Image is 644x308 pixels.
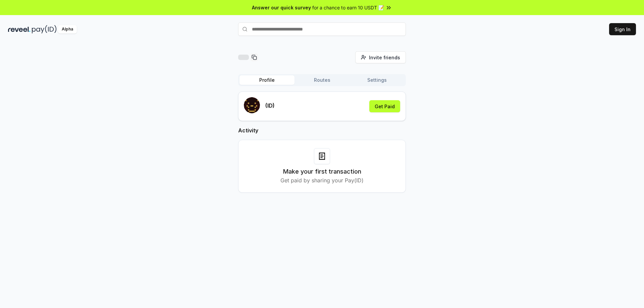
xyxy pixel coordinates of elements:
[283,167,361,176] h3: Make your first transaction
[239,75,294,85] button: Profile
[280,176,364,184] p: Get paid by sharing your Pay(ID)
[609,23,636,35] button: Sign In
[312,4,384,11] span: for a chance to earn 10 USDT 📝
[58,25,77,34] div: Alpha
[32,25,57,34] img: pay_id
[350,75,405,85] button: Settings
[265,102,275,110] p: (ID)
[252,4,311,11] span: Answer our quick survey
[8,25,31,34] img: reveel_dark
[294,75,350,85] button: Routes
[355,51,406,63] button: Invite friends
[369,100,400,112] button: Get Paid
[369,54,400,61] span: Invite friends
[238,126,406,134] h2: Activity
